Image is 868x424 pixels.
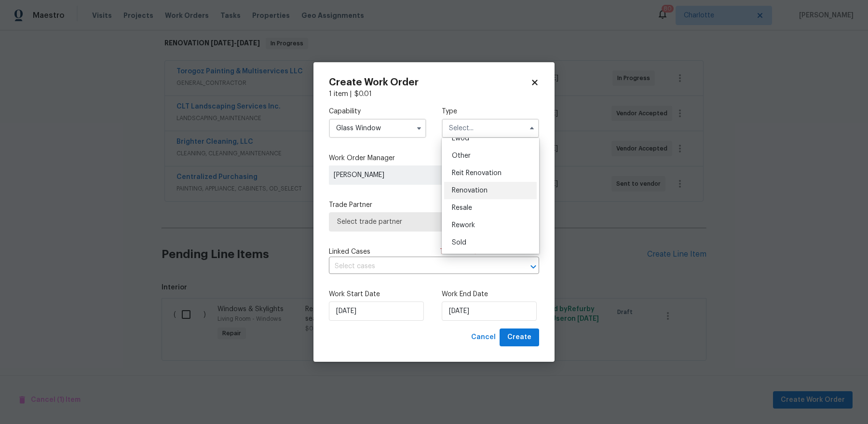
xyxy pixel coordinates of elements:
label: Work Order Manager [329,153,539,163]
input: M/D/YYYY [442,301,537,321]
span: Renovation [452,187,488,194]
label: Trade Partner [329,200,539,210]
label: Work End Date [442,289,539,299]
span: There are case s for this home [440,247,539,257]
span: Rework [452,222,475,229]
button: Hide options [526,123,538,134]
span: Select trade partner [337,217,531,227]
span: Create [507,331,531,343]
span: Sold [452,239,466,246]
input: Select... [329,119,426,138]
input: Select cases [329,259,512,274]
label: Type [442,107,539,116]
div: 1 item | [329,89,539,99]
input: Select... [442,119,539,138]
button: Open [527,260,540,274]
span: Reit Renovation [452,170,502,177]
span: Cancel [471,331,496,343]
label: Work Start Date [329,289,426,299]
button: Create [500,328,539,346]
span: Resale [452,205,472,211]
span: [PERSON_NAME] [334,170,473,180]
span: Linked Cases [329,247,370,257]
button: Cancel [467,328,500,346]
label: Capability [329,107,426,116]
span: Other [452,152,471,159]
button: Show options [413,123,425,134]
span: $ 0.01 [354,91,372,97]
h2: Create Work Order [329,78,530,87]
input: M/D/YYYY [329,301,424,321]
span: Lwod [452,135,469,142]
